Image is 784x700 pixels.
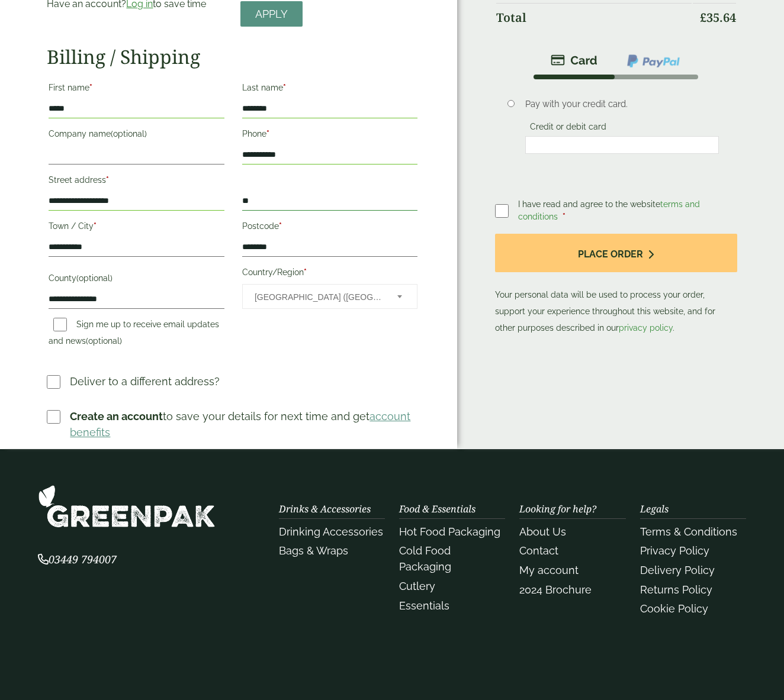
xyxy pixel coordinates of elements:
[626,53,681,69] img: ppcp-gateway.png
[49,125,224,146] label: Company name
[89,83,92,92] abbr: required
[399,599,449,612] a: Essentials
[519,525,566,538] a: About Us
[525,98,719,111] p: Pay with your credit card.
[111,129,147,138] span: (optional)
[38,554,117,566] a: 03449 794007
[49,172,224,192] label: Street address
[242,264,417,284] label: Country/Region
[70,408,419,440] p: to save your details for next time and get
[519,583,592,596] a: 2024 Brochure
[255,285,381,309] span: United Kingdom (UK)
[70,373,220,389] p: Deliver to a different address?
[255,8,288,21] span: Apply
[242,284,417,309] span: Country/Region
[49,270,224,290] label: County
[495,234,737,336] p: Your personal data will be used to process your order, support your experience throughout this we...
[38,552,117,566] span: 03449 794007
[700,9,736,25] bdi: 35.64
[700,9,706,25] span: £
[242,218,417,238] label: Postcode
[399,544,451,573] a: Cold Food Packaging
[86,336,122,346] span: (optional)
[70,410,163,422] strong: Create an account
[106,175,109,185] abbr: required
[519,564,579,576] a: My account
[279,544,348,557] a: Bags & Wraps
[242,125,417,146] label: Phone
[619,323,673,333] a: privacy policy
[279,221,282,231] abbr: required
[563,212,565,221] abbr: required
[304,267,307,277] abbr: required
[399,580,435,592] a: Cutlery
[525,122,611,135] label: Credit or debit card
[495,234,737,272] button: Place order
[640,564,715,576] a: Delivery Policy
[399,525,500,538] a: Hot Food Packaging
[94,221,97,231] abbr: required
[240,1,303,27] a: Apply
[266,129,269,138] abbr: required
[519,544,558,557] a: Contact
[496,3,691,32] th: Total
[640,583,712,596] a: Returns Policy
[53,318,67,331] input: Sign me up to receive email updates and news(optional)
[49,320,219,349] label: Sign me up to receive email updates and news
[640,544,709,557] a: Privacy Policy
[640,602,708,615] a: Cookie Policy
[49,79,224,99] label: First name
[279,525,383,538] a: Drinking Accessories
[551,53,597,67] img: stripe.png
[529,140,715,150] iframe: Secure card payment input frame
[283,83,286,92] abbr: required
[76,273,113,283] span: (optional)
[47,46,419,68] h2: Billing / Shipping
[38,485,216,528] img: GreenPak Supplies
[49,218,224,238] label: Town / City
[242,79,417,99] label: Last name
[640,525,737,538] a: Terms & Conditions
[518,199,700,221] span: I have read and agree to the website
